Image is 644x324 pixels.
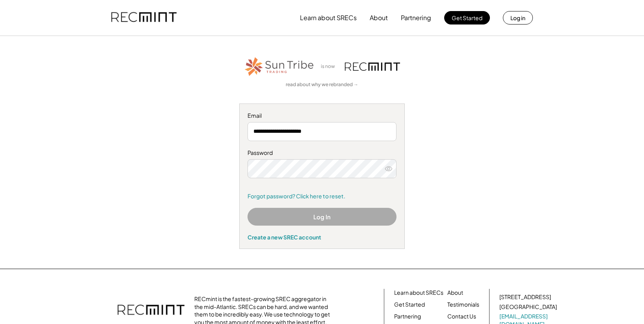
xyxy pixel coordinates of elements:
a: Testimonials [447,301,479,309]
a: Contact Us [447,313,476,320]
button: About [370,10,388,26]
div: [STREET_ADDRESS] [499,293,551,301]
button: Get Started [444,11,490,24]
a: Forgot password? Click here to reset. [248,192,396,200]
a: About [447,289,463,297]
div: is now [319,63,341,70]
img: recmint-logotype%403x.png [111,4,177,31]
div: Password [248,149,396,157]
div: Create a new SREC account [248,234,396,241]
img: STT_Horizontal_Logo%2B-%2BColor.png [244,56,315,77]
a: Partnering [394,313,421,320]
a: Get Started [394,301,425,309]
a: read about why we rebranded → [286,81,358,88]
button: Log In [248,208,396,226]
a: Learn about SRECs [394,289,443,297]
img: recmint-logotype%403x.png [345,62,400,71]
div: [GEOGRAPHIC_DATA] [499,303,557,311]
button: Partnering [401,10,431,26]
button: Learn about SRECs [300,10,357,26]
button: Log in [503,11,533,24]
div: Email [248,112,396,120]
